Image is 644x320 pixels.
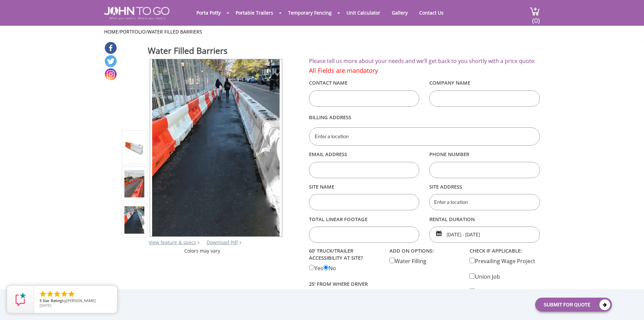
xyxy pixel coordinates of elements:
[104,28,540,35] ul: / /
[429,77,540,89] label: Company Name
[283,6,337,19] a: Temporary Fencing
[530,7,540,16] img: cart a
[67,290,75,298] li: 
[387,6,413,19] a: Gallery
[309,181,420,192] label: Site Name
[535,298,612,312] button: Submit For Quote
[149,239,196,246] a: View feature & specs
[239,241,241,244] img: chevron.png
[429,213,540,225] label: rental duration
[148,45,283,58] h1: Water Filled Barriers
[60,290,68,298] li: 
[66,298,96,303] span: [PERSON_NAME]
[304,246,384,305] div: Yes No Yes No
[147,28,202,35] a: Water Filled Barriers
[309,213,420,225] label: Total linear footage
[40,298,42,303] span: 5
[40,303,51,308] span: [DATE]
[104,28,118,35] a: Home
[470,246,540,256] label: check if applicable:
[384,246,465,265] div: Water Filling
[39,290,47,298] li: 
[309,77,420,89] label: Contact Name
[152,59,279,236] img: Product
[231,6,278,19] a: Portable Trailers
[43,298,62,303] span: Star Rating
[122,248,283,254] div: Colors may vary
[532,10,540,25] span: (0)
[414,6,449,19] a: Contact Us
[309,58,540,64] h2: Please tell us more about your needs and we’ll get back to you shortly with a price quote:
[429,194,540,210] input: Enter a location
[309,246,379,263] label: 60’ TRUCK/TRAILER ACCESSIBILITY AT SITE?
[191,6,226,19] a: Porta Potty
[429,149,540,160] label: Phone Number
[124,170,144,198] img: Product
[104,7,169,20] img: JOHN to go
[124,206,144,234] img: Product
[14,293,27,306] img: Review Rating
[105,55,117,67] a: Twitter
[105,42,117,54] a: Facebook
[309,67,540,74] h4: All Fields are mandatory
[53,290,61,298] li: 
[429,227,540,243] input: Start date | End date
[309,149,420,160] label: Email Address
[309,127,540,146] input: Enter a location
[105,68,117,80] a: Instagram
[124,139,144,156] img: Product
[40,299,112,303] span: by
[120,28,146,35] a: Portfolio
[207,239,238,246] a: Download Pdf
[309,109,540,126] label: Billing Address
[309,279,379,296] label: 25’ from where driver can park?
[46,290,54,298] li: 
[197,241,199,244] img: right arrow icon
[341,6,385,19] a: Unit Calculator
[464,246,545,296] div: Prevailing Wage Project Union Job Tax Exempt/No Tax
[389,246,460,256] label: add on options:
[429,181,540,192] label: Site Address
